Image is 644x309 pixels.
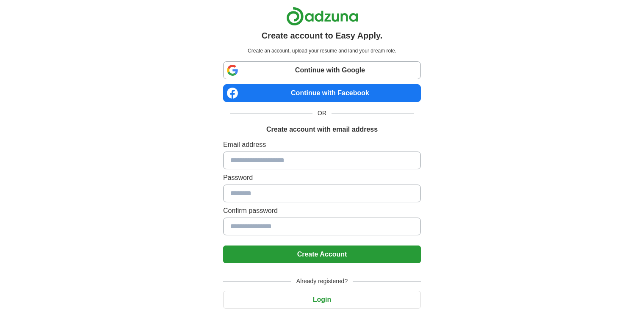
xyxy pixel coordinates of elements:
h1: Create account with email address [266,124,378,135]
a: Continue with Facebook [223,84,421,102]
button: Login [223,291,421,309]
span: Already registered? [291,277,353,286]
button: Create Account [223,246,421,263]
label: Email address [223,140,421,150]
img: Adzuna logo [286,7,358,26]
label: Confirm password [223,206,421,216]
a: Login [223,296,421,303]
span: OR [312,109,332,118]
h1: Create account to Easy Apply. [262,29,383,42]
label: Password [223,173,421,183]
p: Create an account, upload your resume and land your dream role. [225,47,419,55]
a: Continue with Google [223,61,421,79]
